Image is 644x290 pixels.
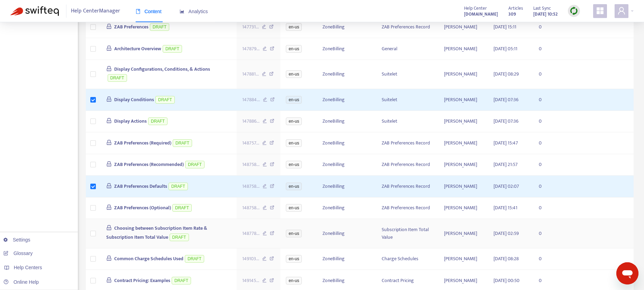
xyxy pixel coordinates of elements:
span: 147731 ... [242,23,259,31]
span: en-us [286,23,302,31]
span: [DATE] 08:29 [493,70,519,78]
span: 148758 ... [242,204,260,212]
span: 147881 ... [242,70,259,78]
td: ZoneBilling [317,38,376,60]
img: Swifteq [10,6,59,16]
td: 0 [533,197,561,219]
span: 147884 ... [242,96,260,104]
span: [DATE] 08:28 [493,255,519,263]
td: [PERSON_NAME] [438,154,488,176]
td: ZoneBilling [317,132,376,154]
span: en-us [286,255,302,263]
span: Analytics [180,9,208,14]
iframe: Button to launch messaging window [616,262,638,284]
span: ZAB Preferences (Required) [114,139,171,147]
td: [PERSON_NAME] [438,38,488,60]
span: lock [106,183,112,188]
span: en-us [286,183,302,190]
td: 0 [533,248,561,270]
span: Architecture Overview [114,45,161,53]
span: en-us [286,204,302,212]
span: DRAFT [108,74,127,82]
td: [PERSON_NAME] [438,89,488,111]
td: ZoneBilling [317,248,376,270]
span: Help Center Manager [71,5,120,18]
a: Online Help [3,279,39,285]
span: Display Actions [114,117,147,125]
strong: [DOMAIN_NAME] [464,10,498,18]
td: [PERSON_NAME] [438,176,488,197]
span: [DATE] 02:59 [493,229,519,237]
span: Choosing between Subscription Item Rate & Subscription Item Total Value [106,224,208,241]
span: 147886 ... [242,117,260,125]
strong: 309 [508,10,516,18]
span: en-us [286,117,302,125]
span: DRAFT [185,255,204,263]
span: [DATE] 05:11 [493,45,517,53]
td: [PERSON_NAME] [438,248,488,270]
span: [DATE] 15:11 [493,23,516,31]
td: ZAB Preferences Record [376,197,438,219]
span: Help Center [464,5,487,12]
td: Charge Schedules [376,248,438,270]
span: Last Sync [533,5,551,12]
span: Articles [508,5,523,12]
span: Help Centers [14,265,42,270]
td: Suitelet [376,89,438,111]
td: ZoneBilling [317,17,376,38]
img: sync.dc5367851b00ba804db3.png [570,7,578,15]
span: en-us [286,96,302,104]
span: [DATE] 00:50 [493,276,519,284]
span: ZAB Preferences [114,23,148,31]
span: en-us [286,139,302,147]
span: lock [106,45,112,51]
span: DRAFT [169,183,188,190]
span: lock [106,24,112,29]
td: ZAB Preferences Record [376,17,438,38]
td: Subscription Item Total Value [376,219,438,248]
td: [PERSON_NAME] [438,219,488,248]
a: Glossary [3,251,33,256]
td: ZoneBilling [317,176,376,197]
span: ZAB Preferences (Recommended) [114,160,184,168]
span: DRAFT [172,277,191,284]
td: General [376,38,438,60]
span: appstore [596,7,604,15]
td: 0 [533,38,561,60]
span: 147879 ... [242,45,260,53]
td: Suitelet [376,60,438,89]
td: ZoneBilling [317,154,376,176]
span: en-us [286,277,302,284]
span: [DATE] 07:36 [493,96,518,104]
span: 149103 ... [242,255,259,263]
td: ZoneBilling [317,60,376,89]
span: [DATE] 21:57 [493,160,518,168]
span: lock [106,66,112,71]
td: [PERSON_NAME] [438,197,488,219]
span: 148758 ... [242,161,260,168]
td: 0 [533,154,561,176]
span: book [136,9,140,14]
td: [PERSON_NAME] [438,132,488,154]
span: 148757 ... [242,139,259,147]
span: 149145 ... [242,277,259,284]
strong: [DATE] 10:52 [533,10,557,18]
td: 0 [533,89,561,111]
td: 0 [533,17,561,38]
span: Display Configurations, Conditions, & Actions [114,65,210,73]
td: ZoneBilling [317,219,376,248]
td: 0 [533,176,561,197]
span: en-us [286,161,302,168]
td: ZAB Preferences Record [376,176,438,197]
span: DRAFT [148,117,167,125]
span: area-chart [180,9,184,14]
td: [PERSON_NAME] [438,17,488,38]
a: [DOMAIN_NAME] [464,10,498,18]
span: [DATE] 07:36 [493,117,518,125]
span: 148758 ... [242,183,260,190]
span: DRAFT [170,234,189,241]
span: [DATE] 02:07 [493,182,519,190]
span: [DATE] 15:41 [493,204,517,212]
span: lock [106,161,112,167]
td: 0 [533,111,561,133]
